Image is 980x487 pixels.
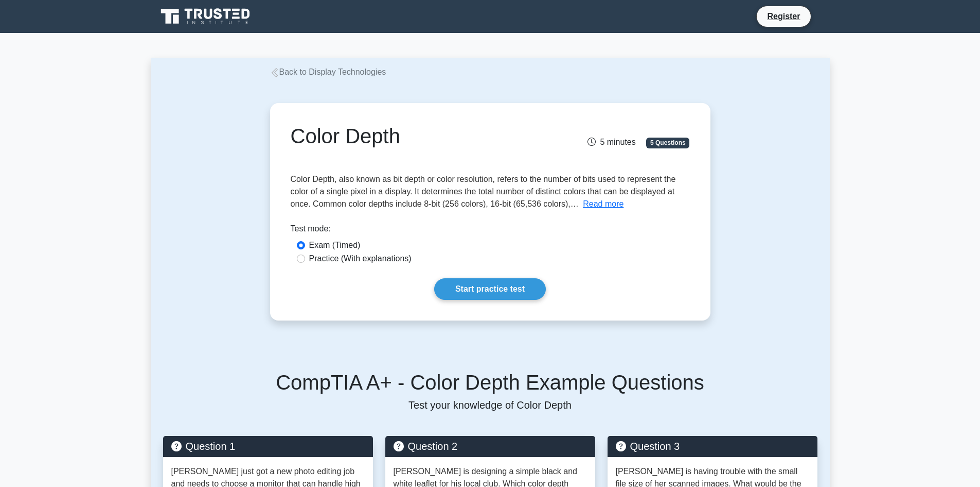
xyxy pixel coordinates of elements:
[394,440,587,452] h5: Question 2
[616,440,809,452] h5: Question 3
[583,198,623,210] button: Read more
[587,138,635,146] span: 5 minutes
[291,124,553,148] h1: Color Depth
[761,10,806,23] a: Register
[291,223,690,239] div: Test mode:
[646,138,689,148] span: 5 Questions
[434,278,546,300] a: Start practice test
[163,399,817,411] p: Test your knowledge of Color Depth
[309,253,412,265] label: Practice (With explanations)
[171,440,365,452] h5: Question 1
[291,175,676,208] span: Color Depth, also known as bit depth or color resolution, refers to the number of bits used to re...
[163,370,817,395] h5: CompTIA A+ - Color Depth Example Questions
[270,68,386,76] a: Back to Display Technologies
[309,239,361,251] label: Exam (Timed)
